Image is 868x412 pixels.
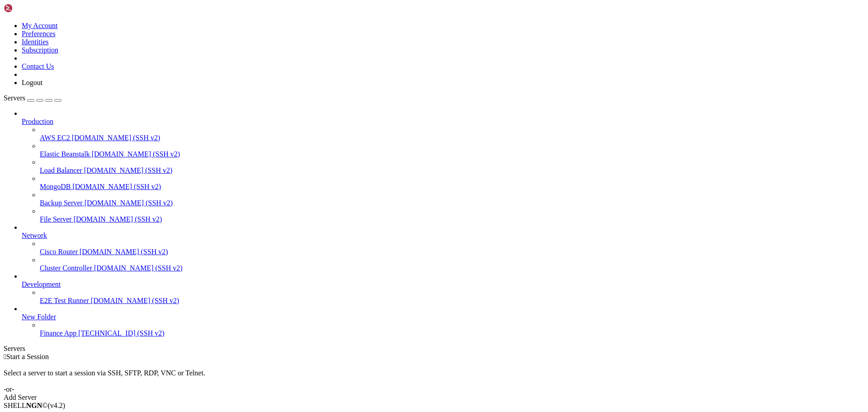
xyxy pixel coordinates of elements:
[22,22,58,29] a: My Account
[22,313,864,321] a: New Folder
[40,134,70,142] span: AWS EC2
[80,248,168,256] span: [DOMAIN_NAME] (SSH v2)
[40,248,864,256] a: Cisco Router [DOMAIN_NAME] (SSH v2)
[40,142,864,158] li: Elastic Beanstalk [DOMAIN_NAME] (SSH v2)
[4,345,864,353] div: Servers
[40,329,76,337] span: Finance App
[40,175,864,191] li: MongoDB [DOMAIN_NAME] (SSH v2)
[4,94,61,102] a: Servers
[85,199,173,207] span: [DOMAIN_NAME] (SSH v2)
[40,199,864,207] a: Backup Server [DOMAIN_NAME] (SSH v2)
[40,158,864,175] li: Load Balancer [DOMAIN_NAME] (SSH v2)
[4,402,65,409] span: SHELL ©
[22,118,864,126] a: Production
[22,280,864,289] a: Development
[22,79,42,86] a: Logout
[22,109,864,223] li: Production
[74,215,162,223] span: [DOMAIN_NAME] (SSH v2)
[40,199,83,207] span: Backup Server
[40,297,864,305] a: E2E Test Runner [DOMAIN_NAME] (SSH v2)
[40,183,864,191] a: MongoDB [DOMAIN_NAME] (SSH v2)
[6,353,49,360] span: Start a Session
[91,297,179,304] span: [DOMAIN_NAME] (SSH v2)
[92,150,180,158] span: [DOMAIN_NAME] (SSH v2)
[40,321,864,337] li: Finance App [TECHNICAL_ID] (SSH v2)
[4,353,6,360] span: 
[4,361,864,393] div: Select a server to start a session via SSH, SFTP, RDP, VNC or Telnet. -or-
[40,329,864,337] a: Finance App [TECHNICAL_ID] (SSH v2)
[22,232,47,239] span: Network
[4,4,56,13] img: Shellngn
[22,223,864,272] li: Network
[40,126,864,142] li: AWS EC2 [DOMAIN_NAME] (SSH v2)
[40,134,864,142] a: AWS EC2 [DOMAIN_NAME] (SSH v2)
[22,46,58,54] a: Subscription
[22,30,56,38] a: Preferences
[40,150,90,158] span: Elastic Beanstalk
[22,305,864,337] li: New Folder
[40,264,864,272] a: Cluster Controller [DOMAIN_NAME] (SSH v2)
[40,166,864,175] a: Load Balancer [DOMAIN_NAME] (SSH v2)
[26,402,42,409] b: NGN
[94,264,183,272] span: [DOMAIN_NAME] (SSH v2)
[40,183,71,190] span: MongoDB
[40,166,82,174] span: Load Balancer
[48,402,66,409] span: 4.2.0
[4,94,25,102] span: Servers
[22,313,56,321] span: New Folder
[22,62,54,70] a: Contact Us
[40,215,72,223] span: File Server
[40,297,89,304] span: E2E Test Runner
[84,166,173,174] span: [DOMAIN_NAME] (SSH v2)
[22,38,49,46] a: Identities
[40,264,92,272] span: Cluster Controller
[40,215,864,223] a: File Server [DOMAIN_NAME] (SSH v2)
[22,118,53,125] span: Production
[40,240,864,256] li: Cisco Router [DOMAIN_NAME] (SSH v2)
[22,232,864,240] a: Network
[40,248,78,256] span: Cisco Router
[4,393,864,402] div: Add Server
[78,329,164,337] span: [TECHNICAL_ID] (SSH v2)
[22,272,864,305] li: Development
[40,150,864,158] a: Elastic Beanstalk [DOMAIN_NAME] (SSH v2)
[40,256,864,272] li: Cluster Controller [DOMAIN_NAME] (SSH v2)
[40,289,864,305] li: E2E Test Runner [DOMAIN_NAME] (SSH v2)
[40,191,864,207] li: Backup Server [DOMAIN_NAME] (SSH v2)
[72,183,161,190] span: [DOMAIN_NAME] (SSH v2)
[22,280,61,288] span: Development
[72,134,160,142] span: [DOMAIN_NAME] (SSH v2)
[40,207,864,223] li: File Server [DOMAIN_NAME] (SSH v2)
